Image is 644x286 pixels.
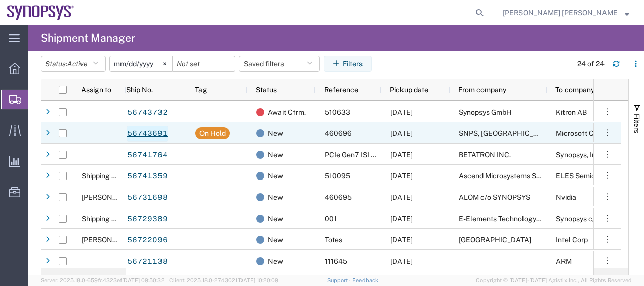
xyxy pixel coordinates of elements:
[41,277,165,283] span: Server: 2025.18.0-659fc4323ef
[556,193,576,201] span: Nvidia
[127,211,168,227] a: 56729389
[327,277,352,283] a: Support
[556,236,588,244] span: Intel Corp
[325,151,393,159] span: PCIe Gen7 ISI Fixture
[127,126,168,142] a: 56743691
[82,193,139,201] span: Kris Ford
[325,214,337,223] span: 001
[324,86,358,94] span: Reference
[127,104,168,121] a: 56743732
[268,251,283,272] span: New
[556,108,587,116] span: Kitron AB
[390,108,413,116] span: 09/09/2025
[390,129,413,137] span: 09/08/2025
[82,236,139,244] span: Rafael Chacon
[459,129,608,137] span: SNPS, Portugal Unipessoal, Lda.
[390,86,428,94] span: Pickup date
[110,56,172,71] input: Not set
[390,236,413,244] span: 09/05/2025
[556,129,627,137] span: Microsoft Corporation
[81,86,111,94] span: Assign to
[325,129,352,137] span: 460696
[458,86,506,94] span: From company
[82,214,131,223] span: Shipping APAC
[126,86,153,94] span: Ship No.
[459,151,511,159] span: BETATRON INC.
[325,257,347,265] span: 111645
[555,86,594,94] span: To company
[268,101,306,123] span: Await Cfrm.
[390,257,413,265] span: 09/05/2025
[195,86,207,94] span: Tag
[268,208,283,229] span: New
[476,276,632,285] span: Copyright © [DATE]-[DATE] Agistix Inc., All Rights Reserved
[268,229,283,251] span: New
[127,168,168,185] a: 56741359
[459,172,561,180] span: Ascend Microsystems Sdn. Bhd.
[67,60,88,68] span: Active
[325,236,342,244] span: Totes
[459,236,531,244] span: Sanmina Salt Lake City
[325,108,350,116] span: 510633
[169,277,278,283] span: Client: 2025.18.0-27d3021
[82,172,131,180] span: Shipping APAC
[324,56,372,72] button: Filters
[390,172,413,180] span: 09/09/2025
[127,147,168,163] a: 56741764
[556,257,572,265] span: ARM
[268,123,283,144] span: New
[459,108,512,116] span: Synopsys GmbH
[502,7,630,19] button: [PERSON_NAME] [PERSON_NAME]
[127,232,168,248] a: 56722096
[390,151,413,159] span: 09/08/2025
[390,214,413,223] span: 09/05/2025
[556,214,621,223] span: Synopsys c/o ALOM
[352,277,378,283] a: Feedback
[256,86,277,94] span: Status
[325,193,352,201] span: 460695
[459,193,530,201] span: ALOM c/o SYNOPSYS
[556,151,601,159] span: Synopsys, Inc.
[577,59,605,69] div: 24 of 24
[503,7,618,18] span: Marilia de Melo Fernandes
[127,190,168,206] a: 56731698
[127,254,168,270] a: 56721138
[239,56,320,72] button: Saved filters
[268,165,283,187] span: New
[41,56,106,72] button: Status:Active
[122,277,165,283] span: [DATE] 09:50:32
[268,187,283,208] span: New
[199,127,226,139] div: On Hold
[325,172,350,180] span: 510095
[268,144,283,165] span: New
[173,56,235,71] input: Not set
[459,214,565,223] span: E-Elements Technology CO., LTD
[633,114,641,133] span: Filters
[7,5,75,20] img: logo
[237,277,278,283] span: [DATE] 10:20:09
[41,25,135,51] h4: Shipment Manager
[390,193,413,201] span: 09/08/2025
